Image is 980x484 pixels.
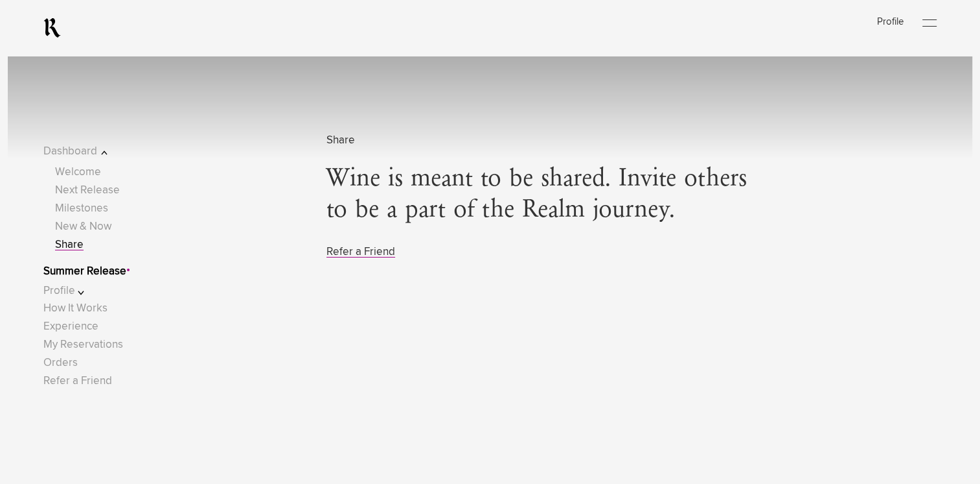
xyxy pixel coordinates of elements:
[55,167,101,178] a: Welcome
[55,203,108,214] a: Milestones
[43,282,126,300] button: Profile
[55,185,120,196] a: Next Release
[326,247,395,258] a: Refer a Friend
[43,143,126,160] button: Dashboard
[876,17,903,27] a: Profile
[326,164,767,226] span: Wine is meant to be shared. Invite others to be a part of the Realm journey.
[55,239,84,250] a: Share
[55,221,111,232] a: New & Now
[43,376,112,387] a: Refer a Friend
[43,303,108,314] a: How It Works
[43,357,78,369] a: Orders
[43,18,61,38] a: RealmCellars
[43,266,126,277] a: Summer Release
[43,321,98,332] a: Experience
[43,339,123,350] a: My Reservations
[326,132,767,149] span: Share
